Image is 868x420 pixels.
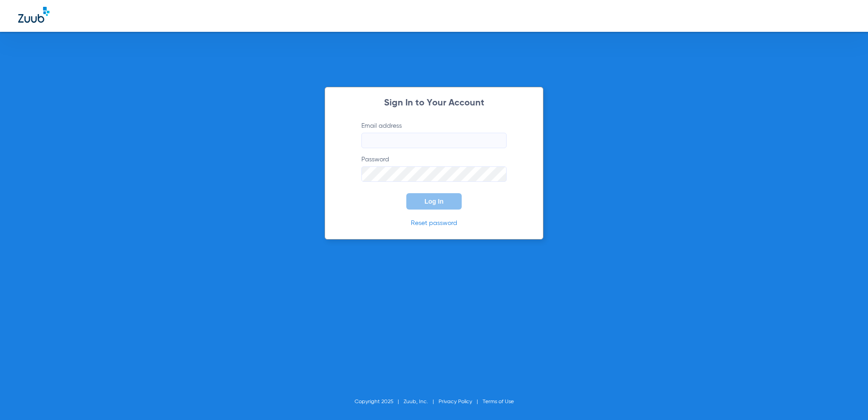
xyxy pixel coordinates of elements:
li: Copyright 2025 [355,397,404,406]
a: Privacy Policy [439,399,472,405]
input: Password [361,166,507,182]
button: Log In [406,193,462,210]
input: Email address [361,133,507,148]
li: Zuub, Inc. [404,397,439,406]
span: Log In [424,198,444,205]
a: Terms of Use [483,399,514,405]
label: Email address [361,121,507,148]
a: Reset password [411,220,457,226]
img: Zuub Logo [18,7,49,23]
label: Password [361,155,507,182]
h2: Sign In to Your Account [348,99,520,108]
